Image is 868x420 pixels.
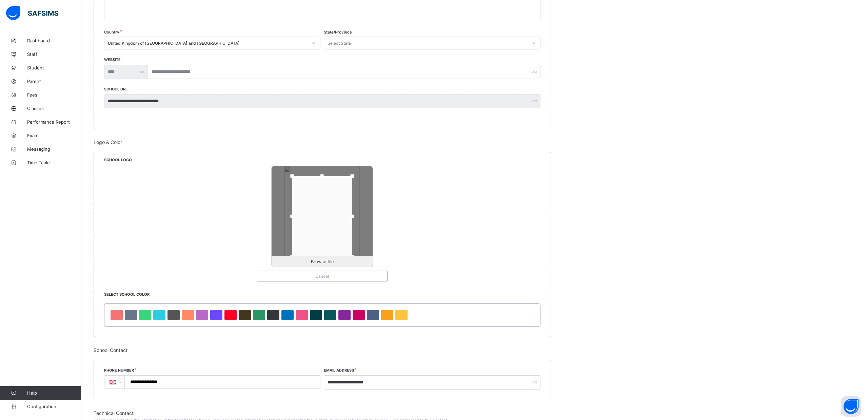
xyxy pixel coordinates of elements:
[94,139,551,145] span: Logo & Color
[324,30,352,35] span: State/Province
[27,51,81,57] span: Staff
[27,160,81,165] span: Time Table
[108,41,308,46] div: United Kingdom of [GEOGRAPHIC_DATA] and [GEOGRAPHIC_DATA]
[27,38,81,43] span: Dashboard
[262,274,382,279] span: Cancel
[27,146,81,152] span: Messaging
[27,92,81,98] span: Fees
[27,79,81,84] span: Parent
[27,65,81,70] span: Student
[841,396,861,417] button: Open asap
[104,292,150,297] span: Select School Color
[104,87,127,91] label: SCHOOL URL
[104,368,134,373] label: Phone Number
[104,30,119,35] span: Country
[6,6,58,20] img: safsims
[328,37,351,49] div: Select State
[27,106,81,111] span: Classes
[104,58,121,62] label: Website
[94,347,551,400] div: School Contact
[94,410,551,416] span: Technical Contact
[27,390,81,396] span: Help
[27,133,81,138] span: Exam
[104,157,132,162] span: School Logo
[311,259,334,264] span: Browse file
[27,119,81,125] span: Performance Report
[324,368,354,373] label: Email Address
[94,347,551,353] span: School Contact
[27,404,81,409] span: Configuration
[94,139,551,337] div: Logo & Color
